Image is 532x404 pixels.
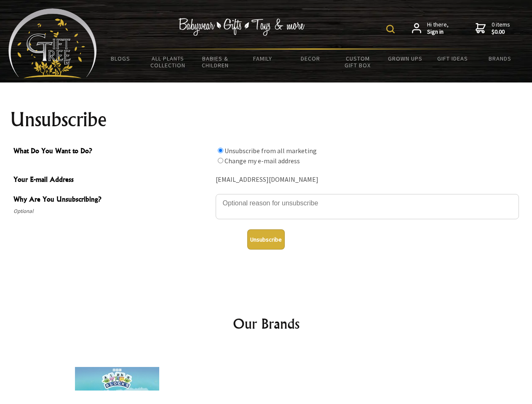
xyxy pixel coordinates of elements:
[476,21,510,36] a: 0 items$0.00
[476,50,524,67] a: Brands
[427,21,449,36] span: Hi there,
[179,18,305,36] img: Babywear - Gifts - Toys & more
[247,229,285,250] button: Unsubscribe
[13,194,211,206] span: Why Are You Unsubscribing?
[218,148,223,153] input: What Do You Want to Do?
[192,50,239,74] a: Babies & Children
[144,50,192,74] a: All Plants Collection
[216,173,519,186] div: [EMAIL_ADDRESS][DOMAIN_NAME]
[386,25,395,33] img: product search
[13,146,211,158] span: What Do You Want to Do?
[225,157,300,165] label: Change my e-mail address
[286,50,334,67] a: Decor
[429,50,476,67] a: Gift Ideas
[13,174,211,186] span: Your E-mail Address
[412,21,449,36] a: Hi there,Sign in
[97,50,144,67] a: BLOGS
[13,206,211,216] span: Optional
[17,314,516,334] h2: Our Brands
[225,146,317,155] label: Unsubscribe from all marketing
[427,28,449,36] strong: Sign in
[239,50,287,67] a: Family
[381,50,429,67] a: Grown Ups
[492,28,510,36] strong: $0.00
[334,50,382,74] a: Custom Gift Box
[8,8,97,78] img: Babyware - Gifts - Toys and more...
[216,194,519,219] textarea: Why Are You Unsubscribing?
[10,109,522,130] h1: Unsubscribe
[218,158,223,163] input: What Do You Want to Do?
[492,21,510,36] span: 0 items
